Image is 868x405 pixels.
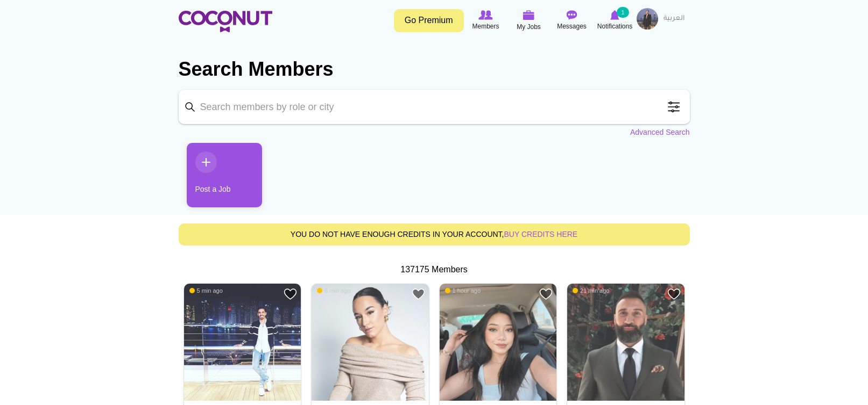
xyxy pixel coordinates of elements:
[630,127,690,138] a: Advanced Search
[567,10,577,20] img: Messages
[187,143,262,207] a: Post a Job
[179,11,272,32] img: Home
[573,287,609,294] span: 21 min ago
[667,287,681,301] a: Add to Favourites
[464,8,507,33] a: Browse Members Members
[284,287,297,301] a: Add to Favourites
[189,287,223,294] span: 5 min ago
[597,21,632,32] span: Notifications
[187,230,681,238] h5: You do not have enough credits in your account,
[551,8,594,33] a: Messages Messages
[478,10,492,20] img: Browse Members
[394,9,464,32] a: Go Premium
[412,287,425,301] a: Add to Favourites
[445,287,481,294] span: 1 hour ago
[317,287,350,294] span: 6 min ago
[517,21,541,32] span: My Jobs
[594,8,637,33] a: Notifications Notifications 1
[504,230,578,238] a: buy credits here
[507,8,551,33] a: My Jobs My Jobs
[179,56,690,82] h2: Search Members
[539,287,553,301] a: Add to Favourites
[617,7,629,18] small: 1
[523,10,535,20] img: My Jobs
[179,264,690,276] div: 137175 Members
[610,10,619,20] img: Notifications
[658,8,690,30] a: العربية
[179,90,690,124] input: Search members by role or city
[179,143,254,215] li: 1 / 1
[557,21,587,32] span: Messages
[472,21,499,32] span: Members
